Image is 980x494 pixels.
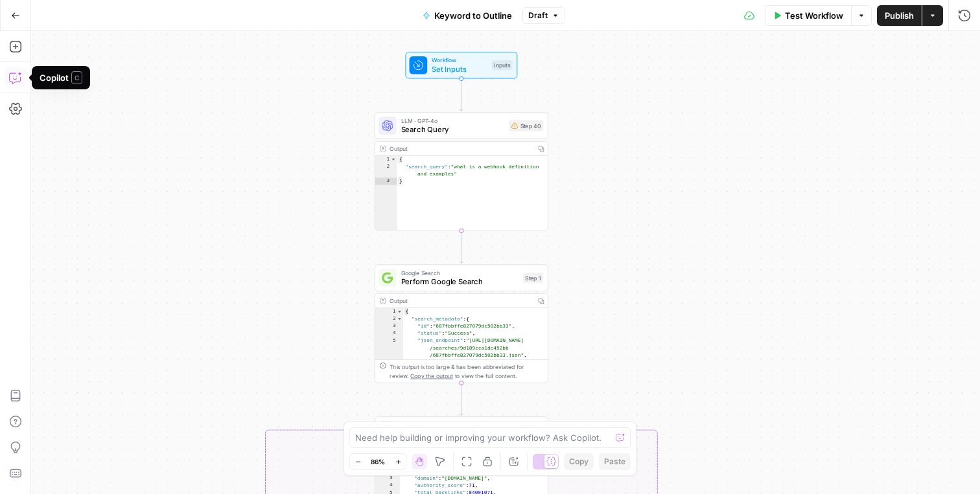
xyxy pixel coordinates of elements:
span: Paste [604,456,625,467]
span: Copy [569,456,589,467]
div: Step 1 [523,273,543,283]
div: 2 [375,163,397,177]
g: Edge from step_1 to step_2 [460,383,463,415]
span: Toggle code folding, rows 1 through 117 [397,308,403,315]
div: WorkflowSet InputsInputs [375,52,548,78]
div: 3 [375,322,403,330]
span: Perform Google Search [401,276,519,287]
div: 3 [375,177,397,185]
span: Publish [885,9,914,22]
span: Copy the output [410,372,453,379]
div: This output is too large & has been abbreviated for review. to view the full content. [390,363,543,381]
button: Publish [877,5,922,26]
span: Iteration [401,420,518,429]
g: Edge from step_40 to step_1 [460,230,463,263]
div: 1 [375,308,403,315]
span: Test Workflow [785,9,843,22]
div: LLM · GPT-4oSearch QueryStep 40Output{ "search_query":"what is a webhook definition and examples"} [375,112,548,230]
span: Keyword to Outline [434,9,512,22]
span: Google Search [401,268,519,277]
div: Output [390,297,531,306]
span: 86% [371,456,385,467]
span: Search Query [401,124,505,135]
div: Step 40 [509,120,543,131]
div: 5 [375,337,403,359]
div: Inputs [492,60,513,71]
div: 1 [375,156,397,163]
div: 4 [375,482,400,489]
div: 2 [375,315,403,322]
div: 4 [375,330,403,337]
span: Set Inputs [432,63,487,74]
div: Google SearchPerform Google SearchStep 1Output{ "search_metadata":{ "id":"687fbbffe827079dc502bb3... [375,264,548,383]
button: Copy [564,453,594,470]
span: LLM · GPT-4o [401,116,505,125]
span: Toggle code folding, rows 2 through 12 [397,315,403,322]
button: Test Workflow [765,5,851,26]
span: Draft [528,10,548,21]
span: Toggle code folding, rows 1 through 3 [390,156,397,163]
span: Workflow [432,56,487,65]
div: Output [390,144,531,153]
div: 3 [375,475,400,482]
button: Paste [599,453,631,470]
button: Draft [522,7,565,24]
g: Edge from start to step_40 [460,78,463,111]
button: Keyword to Outline [415,5,520,26]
